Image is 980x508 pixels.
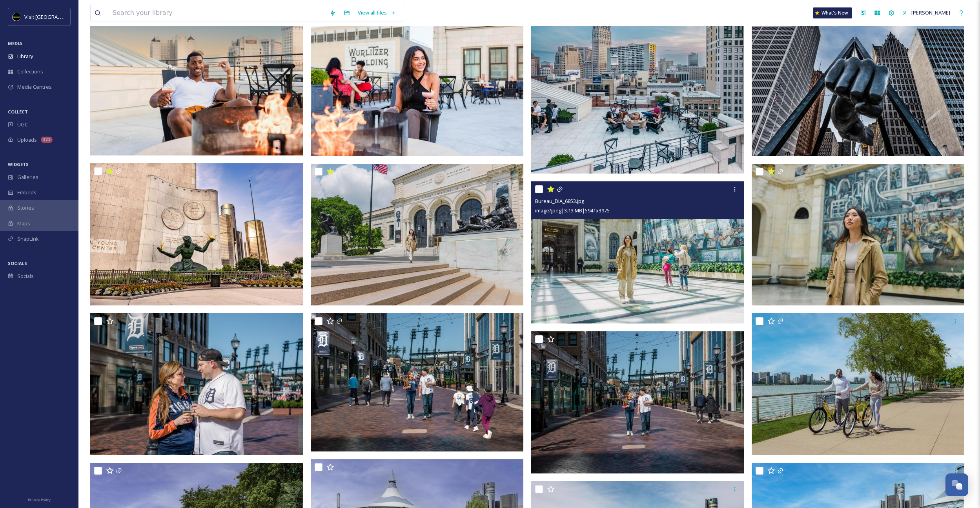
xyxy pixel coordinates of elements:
[8,260,27,266] span: SOCIALS
[17,174,38,181] span: Galleries
[41,137,53,143] div: 321
[13,13,20,21] img: VISIT%20DETROIT%20LOGO%20-%20BLACK%20BACKGROUND.png
[17,189,36,196] span: Embeds
[28,495,51,504] a: Privacy Policy
[8,109,28,115] span: COLLECT
[17,235,39,243] span: SnapLink
[752,14,964,156] img: Bureau_DetroitMonuments_7229.jpg
[311,163,523,305] img: Bureau_DIA_6998.jpg
[17,83,52,91] span: Media Centres
[17,272,34,280] span: Socials
[813,7,852,18] a: What's New
[90,14,303,156] img: Bureau_MonarchClub_9326.jpg
[17,136,37,144] span: Uploads
[8,40,22,46] span: MEDIA
[24,13,85,20] span: Visit [GEOGRAPHIC_DATA]
[311,313,523,451] img: Bureau_ColumbiaStreetAlley_2327_v2.jpg
[911,9,950,16] span: [PERSON_NAME]
[8,161,29,167] span: WIDGETS
[90,313,303,455] img: Bureau_ColumbiaStreetAlley_2429.jpg
[945,473,968,496] button: Open Chat
[531,181,744,323] img: Bureau_DIA_6853.jpg
[752,313,964,455] img: Bureau_Riverwalk_2031.jpg
[28,497,51,503] span: Privacy Policy
[531,14,744,174] img: Bureau_MonarchClub_0375.jpg
[535,197,584,205] span: Bureau_DIA_6853.jpg
[17,121,28,128] span: UGC
[531,331,744,473] img: Bureau_ColumbiaStreetAlley_2327.jpg
[90,163,303,305] img: Bureau_DetroitMonuments_7174.jpg
[109,4,326,22] input: Search your library
[354,5,400,20] a: View all files
[17,220,30,227] span: Maps
[17,204,34,212] span: Stories
[17,68,43,75] span: Collections
[752,163,964,305] img: Bureau_DIA_6724.jpg
[898,5,954,20] a: [PERSON_NAME]
[17,53,33,60] span: Library
[311,14,523,156] img: Bureau_MonarchClub_9303.jpg
[535,207,610,214] span: image/jpeg | 3.13 MB | 5941 x 3975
